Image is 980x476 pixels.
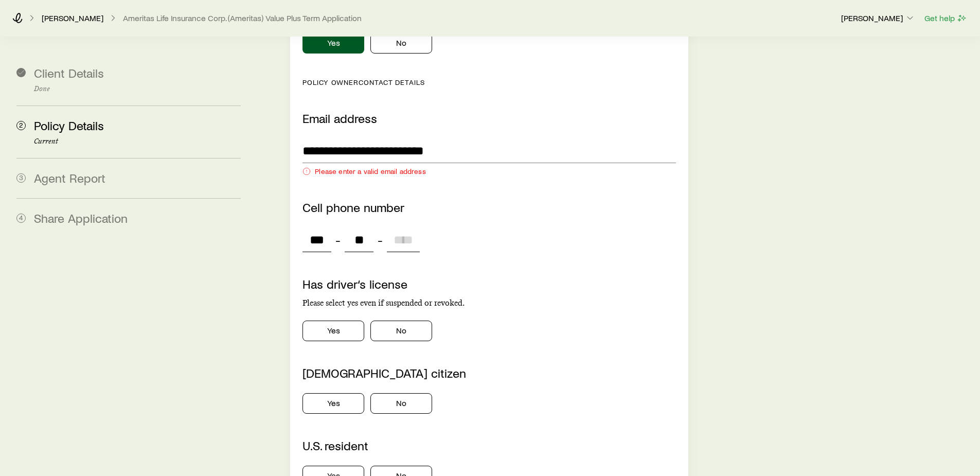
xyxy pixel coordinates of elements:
[34,210,128,225] span: Share Application
[122,13,362,23] button: Ameritas Life Insurance Corp. (Ameritas) Value Plus Term Application
[302,33,364,54] button: Yes
[34,65,104,80] span: Client Details
[302,200,404,215] label: Cell phone number
[302,111,377,126] label: Email address
[302,393,675,414] div: ownerDetails.owner.individual.citizenship.isUsCitizen
[41,13,104,23] a: [PERSON_NAME]
[34,118,104,133] span: Policy Details
[302,393,364,414] button: Yes
[335,233,341,247] span: -
[370,33,432,54] button: No
[302,321,675,341] div: ownerDetails.owner.individual.driversLicense.hasCurrentLicense
[302,298,675,308] p: Please select yes even if suspended or revoked.
[16,121,26,130] span: 2
[302,167,675,175] div: Please enter a valid email address
[34,170,105,185] span: Agent Report
[302,321,364,341] button: Yes
[841,12,916,25] button: [PERSON_NAME]
[302,78,675,86] p: Policy owner contact details
[34,85,241,93] p: Done
[378,233,383,247] span: -
[841,13,915,23] p: [PERSON_NAME]
[16,214,26,223] span: 4
[370,393,432,414] button: No
[34,137,241,146] p: Current
[370,321,432,341] button: No
[302,438,368,453] label: U.S. resident
[16,173,26,183] span: 3
[302,33,675,54] div: ownerDetails.owner.individual.address.isSameAsClient
[924,12,968,24] button: Get help
[302,276,407,291] label: Has driver‘s license
[302,365,466,380] label: [DEMOGRAPHIC_DATA] citizen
